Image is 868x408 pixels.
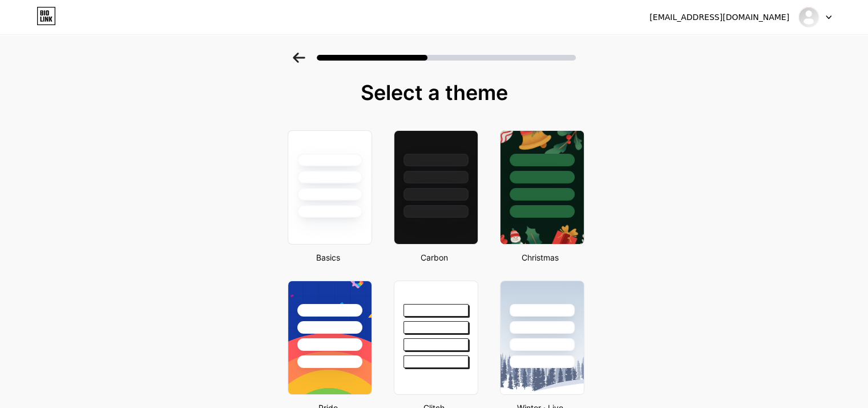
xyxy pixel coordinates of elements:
[798,6,819,28] img: Mohamed Saai
[649,11,789,23] div: [EMAIL_ADDRESS][DOMAIN_NAME]
[390,251,478,263] div: Carbon
[284,251,372,263] div: Basics
[496,251,584,263] div: Christmas
[283,81,586,104] div: Select a theme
